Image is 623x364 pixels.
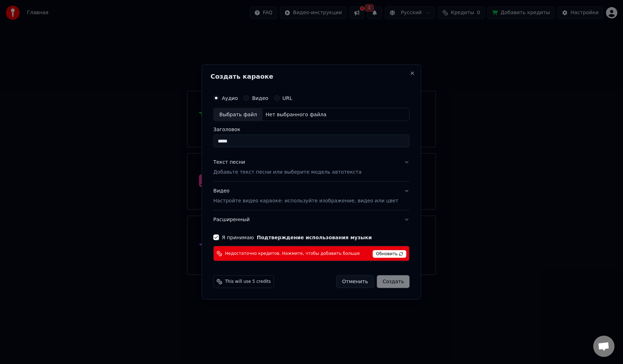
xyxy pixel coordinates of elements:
[214,108,263,121] div: Выбрать файл
[210,73,412,79] h2: Создать караоке
[263,111,329,118] div: Нет выбранного файла
[225,251,360,256] span: Недостаточно кредитов. Нажмите, чтобы добавить больше
[222,95,238,100] label: Аудио
[282,95,292,100] label: URL
[225,279,271,285] span: This will use 5 credits
[336,275,374,288] button: Отменить
[213,153,409,181] button: Текст песниДобавьте текст песни или выберите модель автотекста
[213,169,362,176] p: Добавьте текст песни или выберите модель автотекста
[213,211,409,229] button: Расширенный
[257,235,372,240] button: Я принимаю
[213,182,409,210] button: ВидеоНастройте видео караоке: используйте изображение, видео или цвет
[213,127,409,132] label: Заголовок
[373,250,407,258] span: Обновить
[213,197,398,205] p: Настройте видео караоке: используйте изображение, видео или цвет
[213,159,245,166] div: Текст песни
[222,235,372,240] label: Я принимаю
[213,187,398,205] div: Видео
[252,95,268,100] label: Видео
